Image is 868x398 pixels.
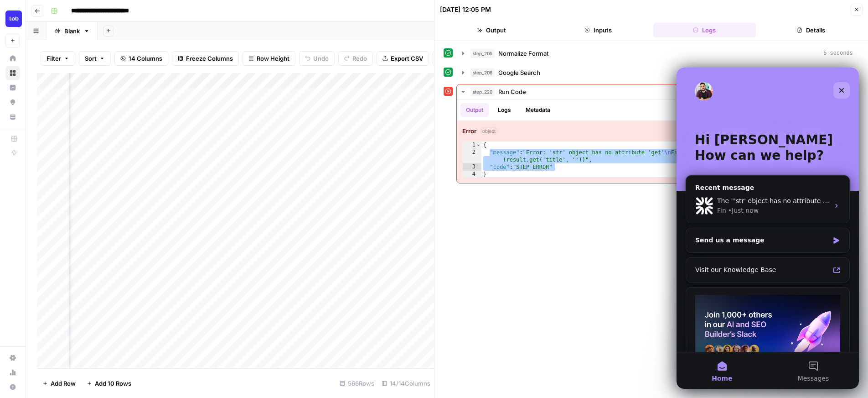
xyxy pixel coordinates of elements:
span: Redo [352,54,367,63]
div: 0 ms [457,99,858,183]
button: Export CSV [377,51,429,66]
iframe: Intercom live chat [677,68,859,389]
span: Sort [85,54,97,63]
span: step_206 [470,68,495,77]
span: 5 seconds [823,49,853,58]
button: Help + Support [5,380,20,394]
button: Metadata [520,103,556,117]
strong: Error [462,126,476,136]
a: Usage [5,365,20,380]
div: [DATE] 12:05 PM [440,5,491,14]
button: Undo [299,51,335,66]
button: 14 Columns [114,51,168,66]
span: step_205 [470,49,495,58]
span: Toggle code folding, rows 1 through 4 [476,141,481,149]
button: Add 10 Rows [81,376,137,391]
button: Add Row [37,376,81,391]
div: 3 [463,163,481,171]
button: Details [759,23,863,37]
button: Output [440,23,543,37]
div: Blank [64,26,80,36]
a: Settings [5,351,20,365]
span: Add 10 Rows [95,379,131,388]
button: Logs [653,23,756,37]
a: Insights [5,80,20,95]
span: 14 Columns [129,54,162,63]
span: Normalize Format [498,49,548,58]
a: Opportunities [5,95,20,110]
button: 0 ms [457,84,858,99]
button: Output [460,103,489,117]
button: Row Height [243,51,295,66]
span: step_220 [470,87,495,96]
a: Home [5,51,20,66]
div: 1 [463,141,481,149]
a: Browse [5,66,20,80]
span: Add Row [51,379,76,388]
span: Filter [46,54,61,63]
span: Run Code [498,87,526,96]
div: 4 [463,171,481,178]
button: Sort [79,51,111,66]
a: Blank [46,22,98,40]
div: 2 [463,149,481,163]
button: Freeze Columns [172,51,239,66]
div: 14/14 Columns [378,376,434,391]
span: Undo [313,54,329,63]
button: Filter [41,51,75,66]
div: 566 Rows [336,376,378,391]
span: Google Search [498,68,540,77]
span: Row Height [257,54,289,63]
button: Logs [492,103,517,117]
button: Inputs [547,23,650,37]
button: 3 seconds [457,65,858,80]
span: Freeze Columns [186,54,233,63]
button: 5 seconds [457,46,858,61]
button: Redo [338,51,373,66]
button: Workspace: Lob [5,7,20,30]
img: Lob Logo [5,10,22,27]
a: Your Data [5,110,20,124]
span: object [480,127,498,135]
span: Export CSV [391,54,423,63]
